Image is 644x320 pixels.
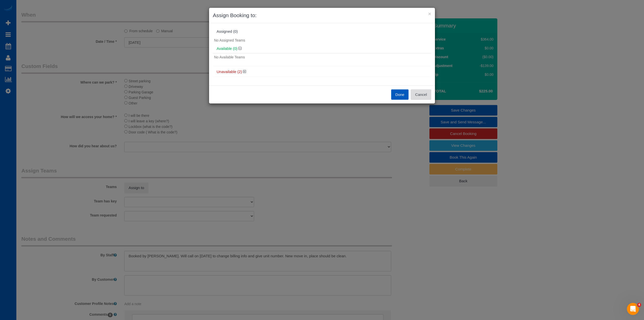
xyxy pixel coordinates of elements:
[217,29,427,34] div: Assigned (0)
[637,303,641,307] span: 4
[411,89,431,100] button: Cancel
[428,11,431,16] button: ×
[213,12,431,19] h3: Assign Booking to:
[627,303,639,315] iframe: Intercom live chat
[217,47,427,51] h4: Available (0)
[214,38,245,42] span: No Assigned Teams
[391,89,409,100] button: Done
[217,70,427,74] h4: Unavailable (2)
[214,55,245,59] span: No Available Teams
